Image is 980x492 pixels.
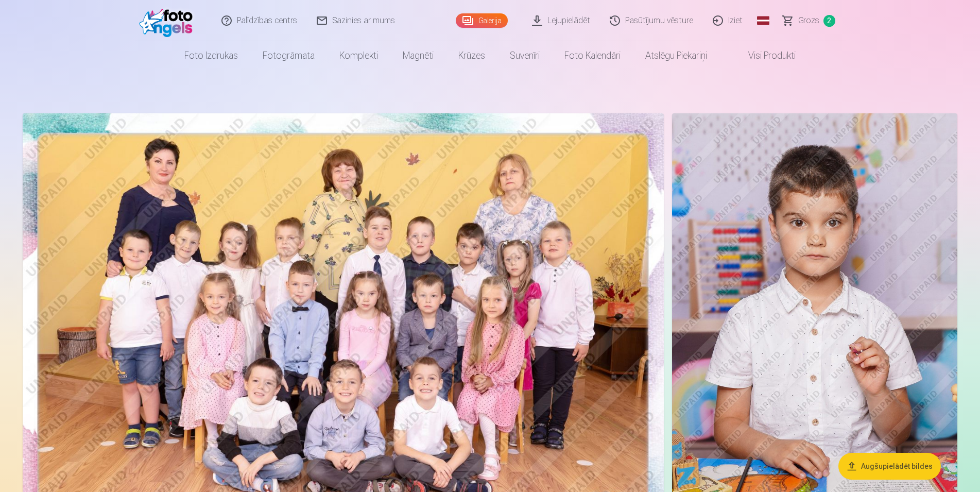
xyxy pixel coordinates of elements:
[456,13,508,28] a: Galerija
[250,41,327,70] a: Fotogrāmata
[327,41,390,70] a: Komplekti
[552,41,633,70] a: Foto kalendāri
[633,41,719,70] a: Atslēgu piekariņi
[390,41,446,70] a: Magnēti
[798,14,819,27] span: Grozs
[497,41,552,70] a: Suvenīri
[139,4,198,37] img: /fa1
[719,41,808,70] a: Visi produkti
[172,41,250,70] a: Foto izdrukas
[838,453,941,480] button: Augšupielādēt bildes
[446,41,497,70] a: Krūzes
[823,15,835,27] span: 2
